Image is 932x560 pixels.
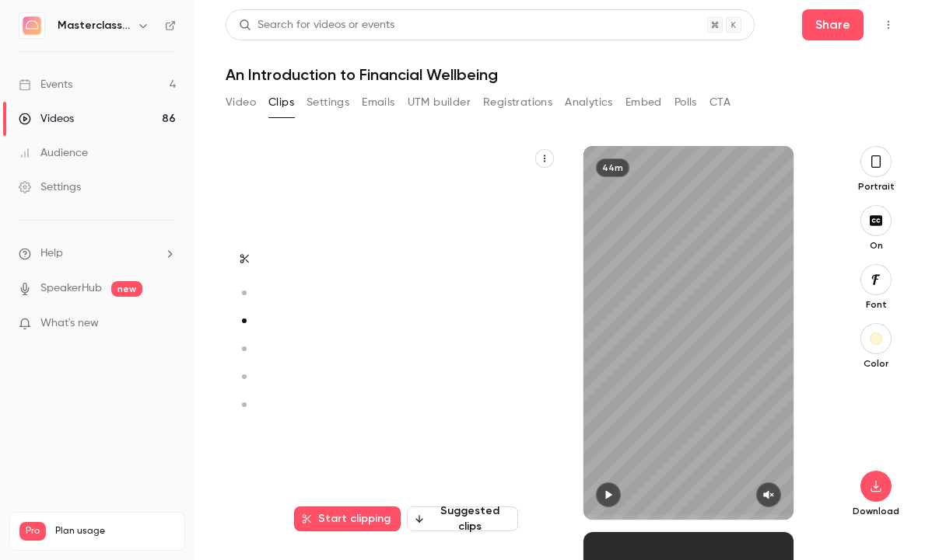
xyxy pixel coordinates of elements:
[851,180,901,193] p: Portrait
[307,90,349,115] button: Settings
[111,281,142,297] span: new
[226,65,901,84] h1: An Introduction to Financial Wellbeing
[851,505,901,517] p: Download
[19,111,74,127] div: Videos
[268,90,294,115] button: Clips
[40,245,63,262] span: Help
[157,317,176,331] iframe: Noticeable Trigger
[19,245,176,262] li: help-dropdown-opener
[40,315,99,332] span: What's new
[294,506,401,531] button: Start clipping
[226,90,256,115] button: Video
[851,239,901,252] p: On
[19,13,44,38] img: Masterclass Channel
[239,17,394,33] div: Search for videos or events
[596,158,629,177] div: 44m
[802,9,864,40] button: Share
[407,506,518,531] button: Suggested clips
[19,77,72,92] div: Events
[40,280,102,297] a: SpeakerHub
[710,90,731,115] button: CTA
[362,90,394,115] button: Emails
[58,18,131,33] h6: Masterclass Channel
[851,357,901,370] p: Color
[483,90,552,115] button: Registrations
[55,525,175,537] span: Plan usage
[408,90,471,115] button: UTM builder
[674,90,697,115] button: Polls
[851,298,901,311] p: Font
[876,12,901,37] button: Top Bar Actions
[19,145,88,161] div: Audience
[19,179,81,195] div: Settings
[625,90,662,115] button: Embed
[565,90,613,115] button: Analytics
[19,522,46,541] span: Pro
